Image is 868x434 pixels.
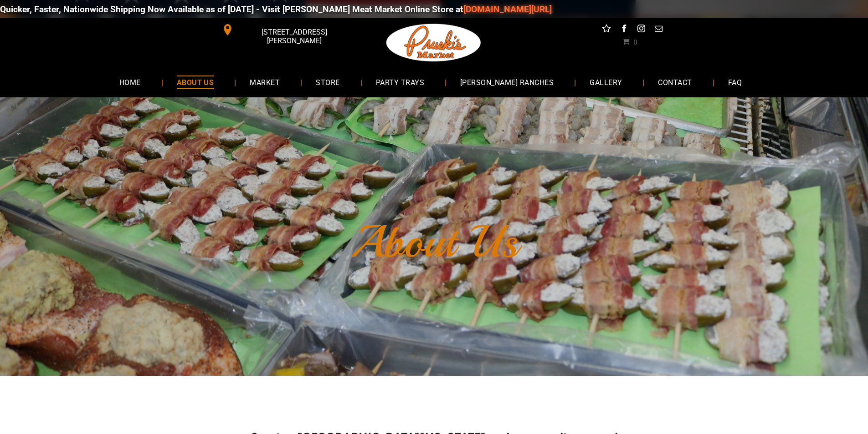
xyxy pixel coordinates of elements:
a: FAQ [714,70,755,94]
span: 0 [633,38,637,45]
a: STORE [302,70,353,94]
a: facebook [618,23,630,37]
a: [PERSON_NAME] RANCHES [447,70,567,94]
a: CONTACT [644,70,705,94]
a: [STREET_ADDRESS][PERSON_NAME] [216,23,355,37]
a: GALLERY [576,70,636,94]
a: HOME [106,70,154,94]
a: email [652,23,664,37]
font: About Us [350,214,518,270]
a: Social network [601,23,612,37]
a: instagram [635,23,647,37]
a: MARKET [236,70,293,94]
a: PARTY TRAYS [362,70,438,94]
img: Pruski-s+Market+HQ+Logo2-1920w.png [385,18,483,67]
a: ABOUT US [163,70,228,94]
span: [STREET_ADDRESS][PERSON_NAME] [235,23,353,50]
